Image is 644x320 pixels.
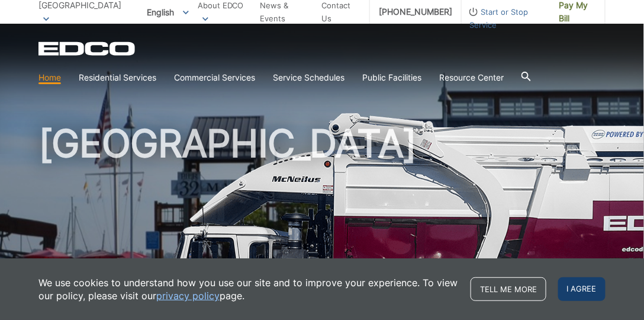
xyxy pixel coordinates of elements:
[471,277,546,301] a: Tell me more
[38,71,61,84] a: Home
[38,276,459,302] p: We use cookies to understand how you use our site and to improve your experience. To view our pol...
[156,289,220,302] a: privacy policy
[273,71,344,84] a: Service Schedules
[174,71,255,84] a: Commercial Services
[138,2,198,22] span: English
[558,277,606,301] span: I agree
[362,71,421,84] a: Public Facilities
[79,71,156,84] a: Residential Services
[38,41,137,56] a: EDCD logo. Return to the homepage.
[439,71,504,84] a: Resource Center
